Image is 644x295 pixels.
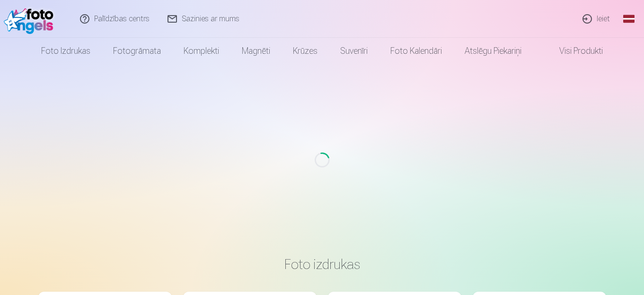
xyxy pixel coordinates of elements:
a: Fotogrāmata [102,38,172,64]
a: Suvenīri [329,38,379,64]
a: Atslēgu piekariņi [453,38,533,64]
a: Krūzes [282,38,329,64]
h3: Foto izdrukas [46,256,599,273]
a: Magnēti [230,38,282,64]
a: Foto izdrukas [30,38,102,64]
a: Foto kalendāri [379,38,453,64]
img: /fa1 [4,4,58,34]
a: Visi produkti [533,38,614,64]
a: Komplekti [172,38,230,64]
